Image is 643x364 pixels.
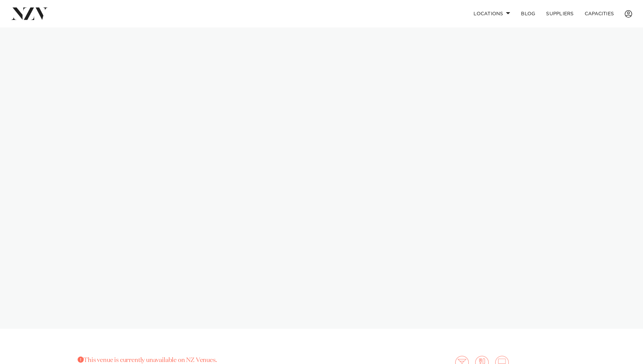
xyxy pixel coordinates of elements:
[579,6,620,21] a: Capacities
[541,6,579,21] a: SUPPLIERS
[516,6,541,21] a: BLOG
[468,6,516,21] a: Locations
[11,7,48,20] img: nzv-logo.png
